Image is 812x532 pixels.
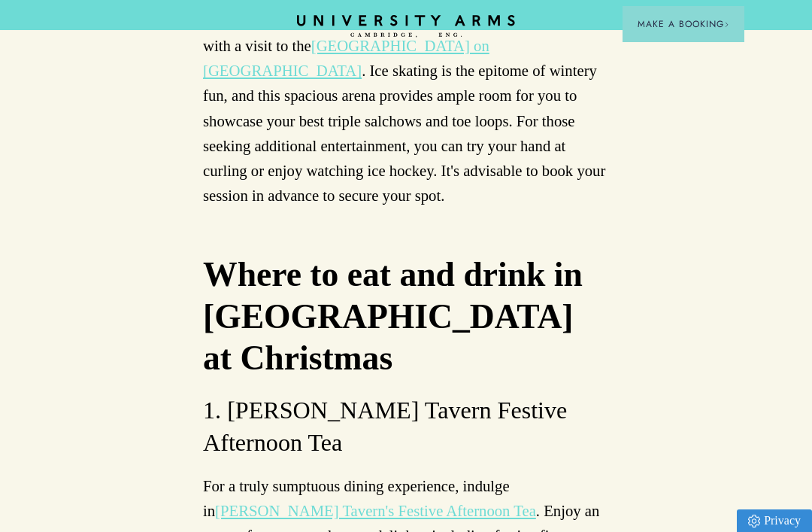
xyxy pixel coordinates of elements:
[737,509,812,532] a: Privacy
[724,22,729,27] img: Arrow icon
[203,394,609,458] h3: 1. [PERSON_NAME] Tavern Festive Afternoon Tea
[623,6,744,42] button: Make a BookingArrow icon
[203,255,583,377] strong: Where to eat and drink in [GEOGRAPHIC_DATA] at Christmas
[203,9,609,208] p: Embrace the winter wonderland in [GEOGRAPHIC_DATA] with a visit to the . Ice skating is the epito...
[748,515,760,527] img: Privacy
[638,17,729,31] span: Make a Booking
[215,503,536,519] a: [PERSON_NAME] Tavern's Festive Afternoon Tea
[297,15,515,38] a: Home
